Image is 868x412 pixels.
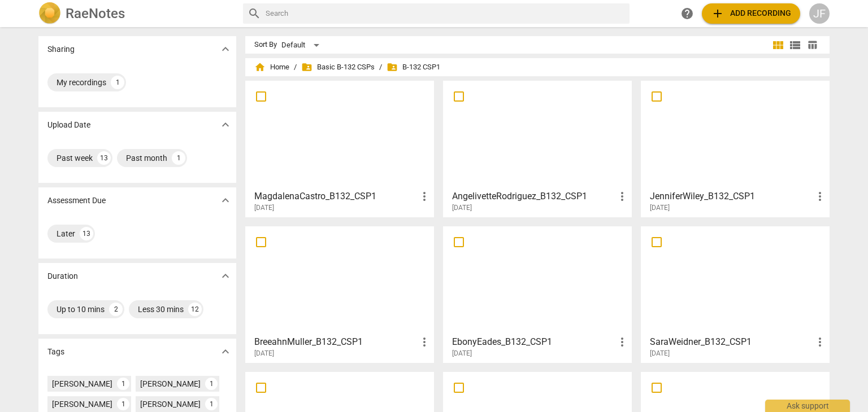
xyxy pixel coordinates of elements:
[254,41,277,49] div: Sort By
[645,85,826,212] a: JenniferWiley_B132_CSP1[DATE]
[57,152,93,164] div: Past week
[254,349,274,358] span: [DATE]
[650,203,670,213] span: [DATE]
[770,37,787,54] button: Tile view
[650,335,813,349] h3: SaraWeidner_B132_CSP1
[117,398,129,410] div: 1
[452,335,615,349] h3: EbonyEades_B132_CSP1
[254,203,274,213] span: [DATE]
[418,335,431,349] span: more_vert
[677,3,697,24] a: Help
[57,304,105,315] div: Up to 10 mins
[188,303,202,316] div: 12
[47,119,90,131] p: Upload Date
[47,43,75,55] p: Sharing
[205,398,218,410] div: 1
[217,192,234,209] button: Show more
[219,345,232,358] span: expand_more
[219,42,232,56] span: expand_more
[447,85,628,212] a: AngelivetteRodriguez_B132_CSP1[DATE]
[97,151,111,165] div: 13
[787,37,804,54] button: List view
[205,378,218,390] div: 1
[650,349,670,358] span: [DATE]
[219,194,232,207] span: expand_more
[219,118,232,132] span: expand_more
[57,77,106,88] div: My recordings
[680,7,694,20] span: help
[387,62,440,73] span: B-132 CSP1
[217,41,234,58] button: Show more
[254,190,418,203] h3: MagdalenaCastro_B132_CSP1
[418,190,431,203] span: more_vert
[387,62,398,73] span: folder_shared
[248,7,261,20] span: search
[452,349,472,358] span: [DATE]
[138,304,184,315] div: Less 30 mins
[52,398,112,410] div: [PERSON_NAME]
[301,62,375,73] span: Basic B-132 CSPs
[254,62,266,73] span: home
[254,335,418,349] h3: BreeahnMuller_B132_CSP1
[249,230,430,358] a: BreeahnMuller_B132_CSP1[DATE]
[47,270,78,282] p: Duration
[294,63,297,72] span: /
[109,303,123,316] div: 2
[47,195,106,207] p: Assessment Due
[80,227,93,240] div: 13
[38,2,234,25] a: LogoRaeNotes
[47,346,64,358] p: Tags
[219,269,232,283] span: expand_more
[452,190,615,203] h3: AngelivetteRodriguez_B132_CSP1
[807,40,818,50] span: table_chart
[447,230,628,358] a: EbonyEades_B132_CSP1[DATE]
[217,268,234,284] button: Show more
[111,76,124,89] div: 1
[615,335,629,349] span: more_vert
[126,152,167,164] div: Past month
[813,190,827,203] span: more_vert
[117,378,129,390] div: 1
[765,400,850,412] div: Ask support
[281,36,323,54] div: Default
[711,7,724,20] span: add
[615,190,629,203] span: more_vert
[788,38,802,52] span: view_list
[38,2,61,25] img: Logo
[249,85,430,212] a: MagdalenaCastro_B132_CSP1[DATE]
[813,335,827,349] span: more_vert
[650,190,813,203] h3: JenniferWiley_B132_CSP1
[645,230,826,358] a: SaraWeidner_B132_CSP1[DATE]
[140,378,201,389] div: [PERSON_NAME]
[217,116,234,133] button: Show more
[172,151,185,165] div: 1
[771,38,785,52] span: view_module
[140,398,201,410] div: [PERSON_NAME]
[66,6,125,21] h2: RaeNotes
[379,63,382,72] span: /
[301,62,313,73] span: folder_shared
[52,378,112,389] div: [PERSON_NAME]
[702,3,800,24] button: Upload
[266,5,625,23] input: Search
[254,62,289,73] span: Home
[804,37,821,54] button: Table view
[711,7,791,20] span: Add recording
[217,343,234,360] button: Show more
[809,3,830,24] button: JF
[452,203,472,213] span: [DATE]
[57,228,75,239] div: Later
